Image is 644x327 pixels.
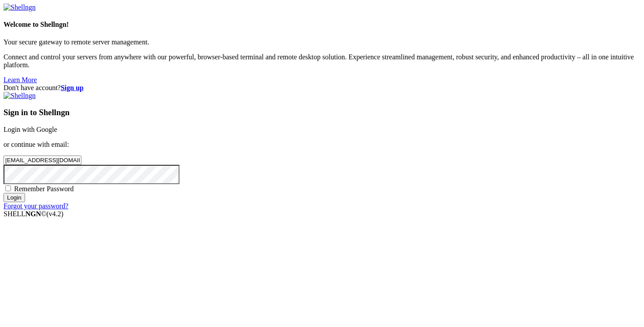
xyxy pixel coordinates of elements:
[4,141,640,149] p: or continue with email:
[4,108,640,117] h3: Sign in to Shellngn
[4,21,640,29] h4: Welcome to Shellngn!
[4,126,57,133] a: Login with Google
[26,210,41,218] b: NGN
[4,53,640,69] p: Connect and control your servers from anywhere with our powerful, browser-based terminal and remo...
[4,210,63,218] span: SHELL ©
[4,156,81,165] input: Email address
[4,92,36,100] img: Shellngn
[47,210,64,218] span: 4.2.0
[4,193,25,202] input: Login
[4,4,36,11] img: Shellngn
[4,76,37,84] a: Learn More
[5,185,11,191] input: Remember Password
[4,38,640,46] p: Your secure gateway to remote server management.
[14,185,74,193] span: Remember Password
[4,84,640,92] div: Don't have account?
[61,84,84,91] a: Sign up
[4,202,68,210] a: Forgot your password?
